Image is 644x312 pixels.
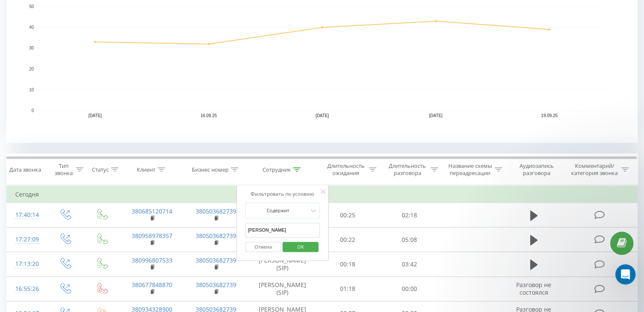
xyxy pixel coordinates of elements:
[132,256,172,264] a: 380996807533
[31,108,34,113] text: 0
[88,113,102,118] text: [DATE]
[325,162,367,177] div: Длительность ожидания
[29,4,34,9] text: 50
[315,113,329,118] text: [DATE]
[569,162,619,177] div: Комментарий/категория звонка
[379,276,440,301] td: 00:00
[289,240,312,253] span: OK
[448,162,492,177] div: Название схемы переадресации
[196,281,236,289] a: 380503682739
[317,227,379,252] td: 00:22
[248,276,317,301] td: [PERSON_NAME] (SIP)
[196,232,236,240] a: 380503682739
[15,256,38,272] div: 17:13:20
[29,46,34,51] text: 30
[379,252,440,276] td: 03:42
[541,113,558,118] text: 19.09.25
[15,207,38,223] div: 17:40:14
[245,242,281,252] button: Отмена
[615,264,636,285] iframe: Intercom live chat
[29,67,34,71] text: 20
[137,166,155,173] div: Клиент
[29,88,34,92] text: 10
[7,186,638,203] td: Сегодня
[282,242,318,252] button: OK
[386,162,428,177] div: Длительность разговора
[248,252,317,276] td: [PERSON_NAME] (SIP)
[379,203,440,227] td: 02:18
[200,113,217,118] text: 16.09.25
[192,166,229,173] div: Бизнес номер
[196,207,236,215] a: 380503682739
[9,166,41,173] div: Дата звонка
[429,113,442,118] text: [DATE]
[132,232,172,240] a: 380958978357
[245,223,320,238] input: Введите значение
[132,207,172,215] a: 380685120714
[317,252,379,276] td: 00:18
[132,281,172,289] a: 380677848870
[53,162,73,177] div: Тип звонка
[512,162,561,177] div: Аудиозапись разговора
[15,281,38,297] div: 16:55:26
[92,166,109,173] div: Статус
[516,281,551,296] span: Разговор не состоялся
[196,256,236,264] a: 380503682739
[317,203,379,227] td: 00:25
[15,231,38,248] div: 17:27:09
[263,166,291,173] div: Сотрудник
[379,227,440,252] td: 05:08
[245,190,320,198] div: Фильтровать по условию
[317,276,379,301] td: 01:18
[29,25,34,30] text: 40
